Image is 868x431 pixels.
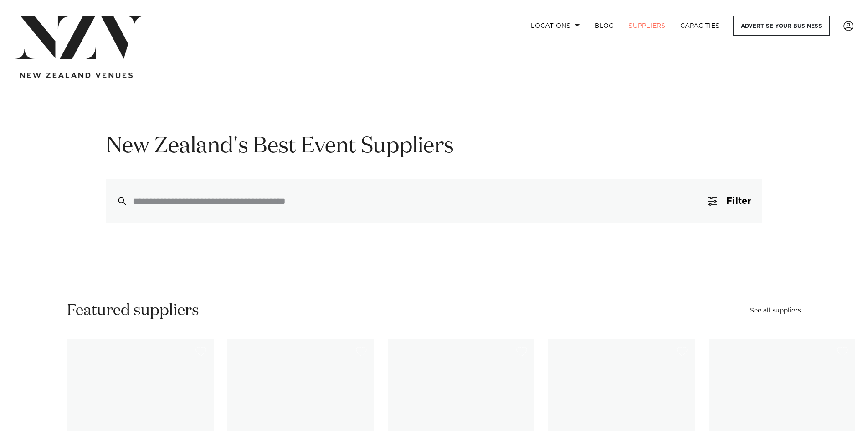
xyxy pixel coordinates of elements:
a: Capacities [673,16,727,36]
img: new-zealand-venues-text.png [20,73,133,78]
h1: New Zealand's Best Event Suppliers [106,132,762,161]
a: Advertise your business [733,16,830,36]
button: Filter [697,179,762,223]
img: nzv-logo.png [15,16,144,59]
a: Locations [524,16,587,36]
a: SUPPLIERS [621,16,673,36]
a: See all suppliers [750,307,801,314]
span: Filter [726,197,751,206]
h2: Featured suppliers [67,301,199,321]
a: BLOG [587,16,621,36]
